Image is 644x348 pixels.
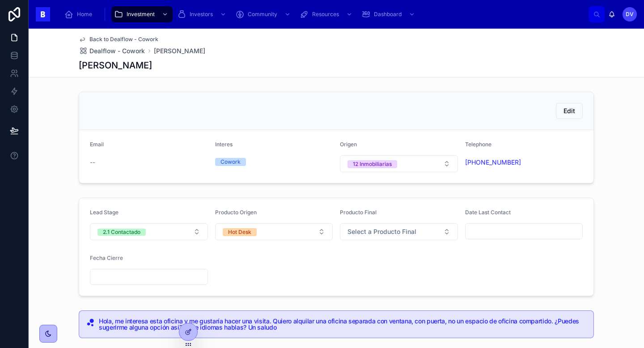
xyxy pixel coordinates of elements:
[79,47,145,55] a: Dealflow - Cowork
[103,229,140,236] div: 2.1 Contactado
[154,47,205,55] a: [PERSON_NAME]
[353,160,392,168] div: 12 Inmobiliarias
[77,11,92,18] span: Home
[374,11,402,18] span: Dashboard
[465,209,511,216] span: Date Last Contact
[89,47,145,55] span: Dealflow - Cowork
[233,6,295,22] a: Community
[190,11,213,18] span: Investors
[127,11,155,18] span: Investment
[62,6,98,22] a: Home
[215,223,333,240] button: Select Button
[90,158,95,167] span: --
[57,4,589,24] div: scrollable content
[79,59,152,72] h1: [PERSON_NAME]
[359,6,419,22] a: Dashboard
[297,6,357,22] a: Resources
[90,223,208,240] button: Select Button
[563,106,575,115] span: Edit
[248,11,277,18] span: Community
[465,141,491,148] span: Telephone
[89,36,158,43] span: Back to Dealflow - Cowork
[340,223,458,240] button: Select Button
[347,227,416,236] span: Select a Producto Final
[111,6,173,22] a: Investment
[36,7,50,21] img: App logo
[220,158,241,166] div: Cowork
[215,209,257,216] span: Producto Origen
[99,318,586,331] h5: Hola, me interesa esta oficina y me gustaría hacer una visita. Quiero alquilar una oficina separa...
[340,155,458,172] button: Select Button
[174,6,231,22] a: Investors
[626,11,634,18] span: DV
[79,36,158,43] a: Back to Dealflow - Cowork
[340,209,377,216] span: Producto Final
[90,141,104,148] span: Email
[90,209,119,216] span: Lead Stage
[312,11,339,18] span: Resources
[228,228,251,236] div: Hot Desk
[556,103,583,119] button: Edit
[90,255,123,261] span: Fecha Cierre
[465,158,521,167] a: [PHONE_NUMBER]
[347,159,397,168] button: Unselect I_12_INMOBILIARIAS
[340,141,357,148] span: Origen
[215,141,233,148] span: Interes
